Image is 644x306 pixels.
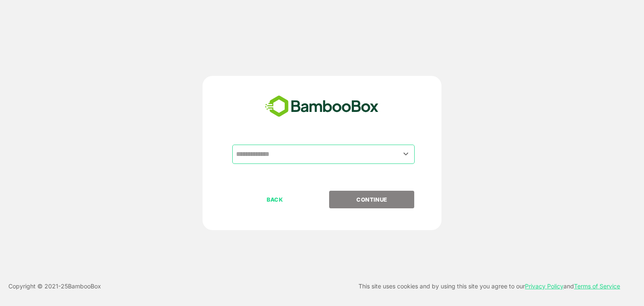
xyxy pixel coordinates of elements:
button: BACK [232,191,317,208]
img: bamboobox [260,93,383,120]
p: CONTINUE [330,195,414,204]
button: CONTINUE [329,191,414,208]
p: This site uses cookies and by using this site you agree to our and [358,281,620,291]
button: Open [400,148,412,160]
a: Terms of Service [574,283,620,290]
p: BACK [233,195,317,204]
a: Privacy Policy [525,283,563,290]
p: Copyright © 2021- 25 BambooBox [8,281,101,291]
